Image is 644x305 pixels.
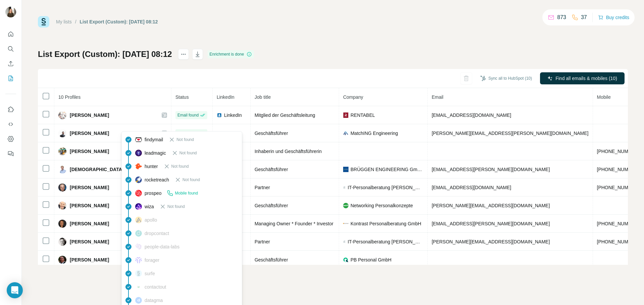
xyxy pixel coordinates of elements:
span: Partner [255,239,270,244]
span: [EMAIL_ADDRESS][DOMAIN_NAME] [432,112,511,118]
span: Inhaberin und Geschäftsführerin [255,149,322,154]
span: forager [145,257,159,263]
img: LinkedIn logo [217,131,222,136]
img: Avatar [58,165,66,173]
span: LinkedIn [224,130,242,137]
a: My lists [56,19,72,24]
span: [EMAIL_ADDRESS][DOMAIN_NAME] [432,185,511,190]
span: MatchING Engineering [351,130,398,137]
span: IT-Personalberatung [PERSON_NAME] & [PERSON_NAME] GmbH & Co. KG [347,238,423,245]
img: provider rocketreach logo [135,176,142,183]
span: [PHONE_NUMBER] [597,149,639,154]
img: provider hunter logo [135,163,142,169]
img: Avatar [5,7,16,17]
img: provider leadmagic logo [135,150,142,156]
span: LinkedIn [217,94,234,100]
span: leadmagic [145,150,166,156]
span: Not found [176,137,194,143]
div: List Export (Custom): [DATE] 08:12 [80,18,158,25]
button: Buy credits [598,13,629,22]
p: 37 [581,13,587,21]
span: [DEMOGRAPHIC_DATA][PERSON_NAME] [70,166,155,173]
span: Not found [179,150,197,156]
img: company-logo [343,131,348,136]
span: hunter [145,163,158,170]
span: [PERSON_NAME][EMAIL_ADDRESS][PERSON_NAME][DOMAIN_NAME] [432,131,589,136]
img: Avatar [58,256,66,264]
button: Dashboard [5,133,16,145]
span: Not found [171,163,189,169]
span: [PHONE_NUMBER] [597,167,639,172]
img: Avatar [58,147,66,155]
img: company-logo [343,223,348,224]
span: Networking Personalkonzepte [351,202,413,209]
img: provider apollo logo [135,217,142,223]
span: [PHONE_NUMBER] [597,239,639,244]
span: [EMAIL_ADDRESS][PERSON_NAME][DOMAIN_NAME] [432,221,550,226]
img: Avatar [58,238,66,246]
span: Mobile [597,94,611,100]
span: [PHONE_NUMBER] [597,221,639,226]
img: provider people-data-labs logo [135,243,142,249]
span: Geschäftsführer [255,257,288,262]
img: LinkedIn logo [217,112,222,118]
img: company-logo [343,257,348,262]
img: Avatar [58,111,66,119]
img: Avatar [58,202,66,210]
span: IT-Personalberatung [PERSON_NAME] & [PERSON_NAME] GmbH & Co. KG [347,184,423,191]
img: provider dropcontact logo [135,230,142,237]
span: [PERSON_NAME] [70,184,109,191]
img: Avatar [58,183,66,192]
span: [PERSON_NAME] [70,256,109,263]
span: Not found [182,177,200,183]
span: [PERSON_NAME] [70,130,109,137]
img: provider datagma logo [135,297,142,304]
div: Enrichment is done [208,50,254,58]
img: provider findymail logo [135,136,142,143]
span: Mobile found [175,190,198,196]
img: Surfe Logo [38,16,49,27]
img: provider contactout logo [135,285,142,289]
li: / [75,18,76,25]
span: Job title [255,94,271,100]
span: [PERSON_NAME][EMAIL_ADDRESS][DOMAIN_NAME] [432,239,550,244]
button: Find all emails & mobiles (10) [540,72,625,84]
span: people-data-labs [145,243,179,250]
span: datagma [145,297,163,304]
span: [PERSON_NAME] [70,202,109,209]
button: actions [178,49,189,60]
span: Status [175,94,189,100]
img: company-logo [343,112,348,118]
span: rocketreach [145,176,169,183]
span: surfe [145,270,155,277]
span: [EMAIL_ADDRESS][PERSON_NAME][DOMAIN_NAME] [432,167,550,172]
div: Open Intercom Messenger [7,282,23,298]
span: findymail [145,136,163,143]
span: LinkedIn [224,112,242,119]
span: [PERSON_NAME] [70,148,109,155]
span: Company [343,94,363,100]
button: Search [5,43,16,55]
img: Avatar [58,220,66,228]
img: provider forager logo [135,257,142,263]
span: Kontrast Personalberatung GmbH [351,220,421,227]
span: RENTABEL [351,112,375,119]
span: Email found [177,112,199,118]
span: [PERSON_NAME] [70,238,109,245]
button: My lists [5,72,16,84]
span: [PERSON_NAME][EMAIL_ADDRESS][DOMAIN_NAME] [432,203,550,208]
span: apollo [145,217,157,223]
button: Enrich CSV [5,58,16,70]
span: Partner [255,185,270,190]
span: Geschäftsführer [255,131,288,136]
p: 873 [557,13,566,21]
span: PB Personal GmbH [351,256,391,263]
span: Email found [177,130,199,136]
span: Find all emails & mobiles (10) [555,75,617,82]
span: contactout [145,284,166,290]
img: provider prospeo logo [135,190,142,197]
h1: List Export (Custom): [DATE] 08:12 [38,49,172,60]
button: Use Surfe on LinkedIn [5,103,16,116]
span: prospeo [145,190,162,197]
span: wiza [145,203,154,210]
